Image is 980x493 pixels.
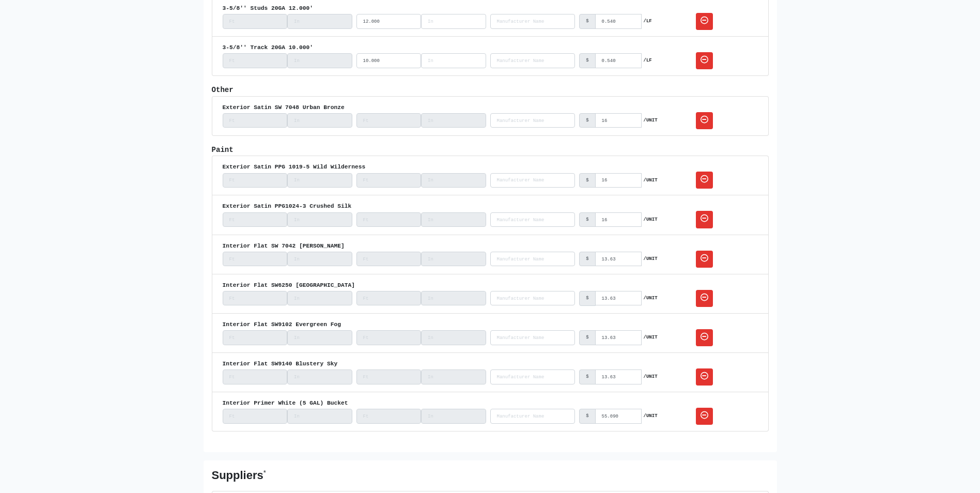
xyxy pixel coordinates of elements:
[644,373,658,380] strong: /UNIT
[356,173,422,188] input: length_feet
[356,369,422,384] input: length_feet
[223,241,758,251] div: Interior Flat SW 7042 [PERSON_NAME]
[223,281,758,290] div: Interior Flat SW6250 [GEOGRAPHIC_DATA]
[421,291,486,305] input: length_inches
[579,53,595,68] div: $
[223,212,288,227] input: width_feet
[223,398,758,408] div: Interior Primer White (5 GAL) Bucket
[421,409,486,423] input: length_inches
[287,14,352,28] input: width_inches
[356,212,422,227] input: length_feet
[490,53,575,68] input: Search
[490,252,575,266] input: Search
[223,369,288,384] input: width_feet
[595,330,642,345] input: Cost
[490,291,575,305] input: Search
[421,14,486,28] input: length_inches
[212,469,769,482] h5: Suppliers
[644,216,658,223] strong: /UNIT
[579,173,595,188] div: $
[223,53,288,68] input: width_feet
[644,177,658,184] strong: /UNIT
[644,412,658,420] strong: /UNIT
[289,5,313,11] span: 12.000'
[287,173,352,188] input: width_inches
[490,113,575,128] input: Search
[421,53,486,68] input: length_inches
[579,330,595,345] div: $
[421,212,486,227] input: length_inches
[212,84,769,136] li: Other
[595,291,642,305] input: Cost
[223,162,758,172] div: Exterior Satin PPG 1019-5 Wild Wilderness
[490,212,575,227] input: Search
[356,113,422,128] input: length_feet
[421,330,486,345] input: length_inches
[490,173,575,188] input: Search
[223,252,288,266] input: width_feet
[595,173,642,188] input: Cost
[223,4,758,13] div: 3-5/8'' Studs 20GA
[287,252,352,266] input: width_inches
[223,43,758,52] div: 3-5/8'' Track 20GA
[356,291,422,305] input: length_feet
[356,14,422,28] input: length_feet
[223,14,288,28] input: width_feet
[223,409,288,423] input: width_feet
[287,53,352,68] input: width_inches
[644,18,652,25] strong: /LF
[287,369,352,384] input: width_inches
[595,252,642,266] input: Cost
[644,334,658,341] strong: /UNIT
[356,330,422,345] input: length_feet
[595,14,642,28] input: Cost
[579,252,595,266] div: $
[579,14,595,28] div: $
[223,359,758,368] div: Interior Flat SW9140 Blustery Sky
[579,369,595,384] div: $
[595,113,642,128] input: Cost
[490,14,575,28] input: Search
[421,173,486,188] input: length_inches
[595,212,642,227] input: Cost
[289,44,313,51] span: 10.000'
[579,113,595,128] div: $
[356,409,422,423] input: length_feet
[490,409,575,423] input: Search
[579,291,595,305] div: $
[223,103,758,112] div: Exterior Satin SW 7048 Urban Bronze
[595,53,642,68] input: Cost
[644,117,658,124] strong: /UNIT
[595,369,642,384] input: Cost
[644,57,652,64] strong: /LF
[223,320,758,329] div: Interior Flat SW9102 Evergreen Fog
[421,369,486,384] input: length_inches
[579,212,595,227] div: $
[212,144,769,432] li: Paint
[287,212,352,227] input: width_inches
[356,252,422,266] input: length_feet
[287,330,352,345] input: width_inches
[356,53,422,68] input: length_feet
[421,113,486,128] input: length_inches
[223,173,288,188] input: width_feet
[421,252,486,266] input: length_inches
[287,113,352,128] input: width_inches
[223,113,288,128] input: width_feet
[223,330,288,345] input: width_feet
[644,255,658,263] strong: /UNIT
[223,291,288,305] input: width_feet
[223,202,758,211] div: Exterior Satin PPG1024-3 Crushed Silk
[644,295,658,302] strong: /UNIT
[287,291,352,305] input: width_inches
[490,369,575,384] input: Search
[579,409,595,423] div: $
[490,330,575,345] input: Search
[287,409,352,423] input: width_inches
[595,409,642,423] input: Cost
